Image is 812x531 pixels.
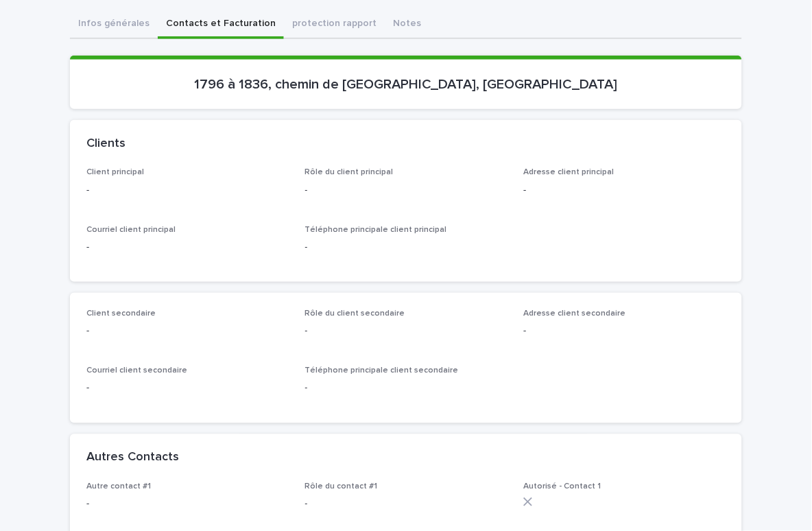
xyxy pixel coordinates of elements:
p: - [523,324,726,339]
span: Téléphone principale client principal [305,226,447,234]
p: - [86,324,289,339]
button: Contacts et Facturation [158,10,284,39]
button: Notes [385,10,429,39]
span: Rôle du contact #1 [305,483,378,491]
p: - [305,381,508,396]
p: - [86,183,289,198]
p: - [86,497,289,512]
p: - [305,497,508,512]
span: Client principal [86,168,144,176]
span: Rôle du client principal [305,168,394,176]
p: 1796 à 1836, chemin de [GEOGRAPHIC_DATA], [GEOGRAPHIC_DATA] [86,76,726,93]
h2: Autres Contacts [86,451,179,466]
span: Autre contact #1 [86,483,151,491]
span: Téléphone principale client secondaire [305,367,459,375]
p: - [86,240,289,255]
p: - [86,381,289,396]
span: Autorisé - Contact 1 [523,483,601,491]
h2: Clients [86,137,126,152]
button: Infos générales [70,10,158,39]
span: Courriel client secondaire [86,367,187,375]
p: - [305,183,508,198]
p: - [305,240,508,255]
span: Client secondaire [86,310,156,318]
button: protection rapport [284,10,385,39]
p: - [523,183,726,198]
span: Courriel client principal [86,226,176,234]
span: Adresse client principal [523,168,614,176]
span: Rôle du client secondaire [305,310,405,318]
span: Adresse client secondaire [523,310,625,318]
p: - [305,324,508,339]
